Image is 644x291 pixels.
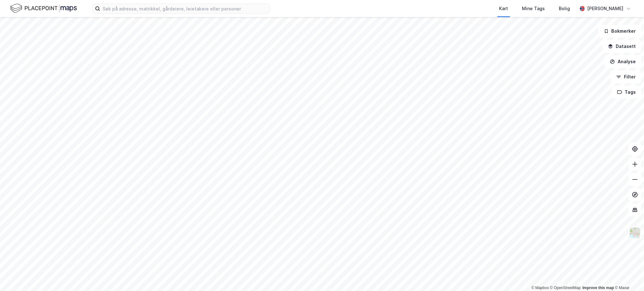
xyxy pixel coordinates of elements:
button: Filter [611,71,641,83]
button: Tags [612,86,641,98]
a: Mapbox [531,286,549,290]
img: Z [629,227,641,239]
button: Bokmerker [599,25,641,37]
img: logo.f888ab2527a4732fd821a326f86c7f29.svg [10,3,77,14]
div: Mine Tags [522,5,545,12]
input: Søk på adresse, matrikkel, gårdeiere, leietakere eller personer [100,4,270,13]
div: Kontrollprogram for chat [612,261,644,291]
a: OpenStreetMap [550,286,581,290]
div: [PERSON_NAME] [587,5,624,12]
a: Improve this map [583,286,614,290]
button: Datasett [603,40,641,53]
button: Analyse [605,55,641,68]
div: Kart [499,5,508,12]
div: Bolig [559,5,570,12]
iframe: Chat Widget [612,261,644,291]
